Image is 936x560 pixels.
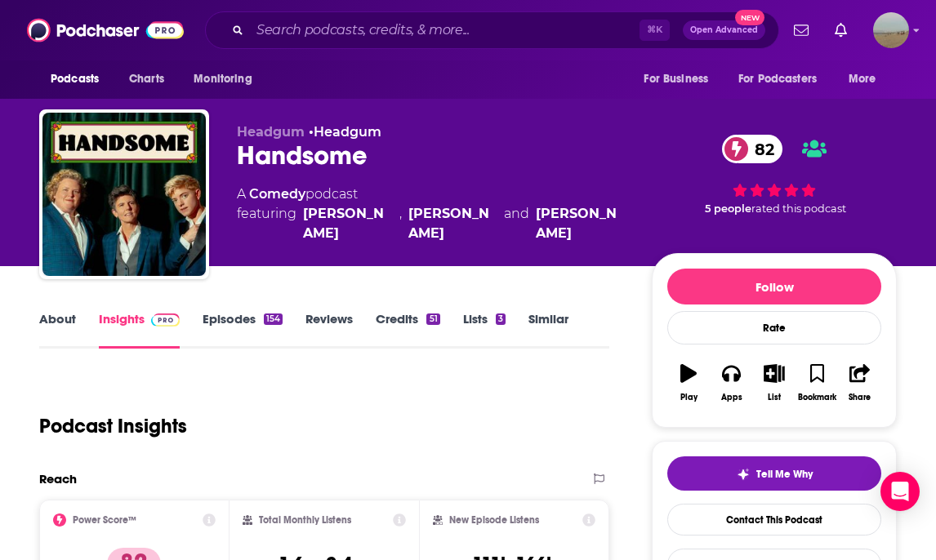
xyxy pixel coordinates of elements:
[787,16,815,44] a: Show notifications dropdown
[504,204,529,243] span: and
[837,64,897,95] button: open menu
[849,393,871,402] div: Share
[722,135,782,163] a: 82
[753,353,796,412] button: List
[237,184,626,243] div: A podcast
[51,68,99,91] span: Podcasts
[632,64,729,95] button: open menu
[683,20,765,40] button: Open AdvancedNew
[798,393,836,402] div: Bookmark
[39,471,77,487] h2: Reach
[738,68,817,91] span: For Podcasters
[873,12,909,48] span: Logged in as shenderson
[751,202,846,215] span: rated this podcast
[880,472,920,511] div: Open Intercom Messenger
[496,313,506,325] div: 3
[408,204,498,243] a: Mae Martin
[399,204,402,243] span: ,
[644,68,708,91] span: For Business
[426,313,439,325] div: 51
[528,311,568,349] a: Similar
[667,311,881,344] div: Rate
[182,64,273,95] button: open menu
[756,468,813,481] span: Tell Me Why
[42,113,206,276] img: Handsome
[768,393,781,402] div: List
[39,64,120,95] button: open menu
[39,414,187,438] h1: Podcast Insights
[264,313,283,325] div: 154
[640,20,670,41] span: ⌘ K
[737,468,750,481] img: tell me why sparkle
[376,311,439,349] a: Credits51
[728,64,840,95] button: open menu
[463,311,506,349] a: Lists3
[203,311,283,349] a: Episodes154
[305,311,353,349] a: Reviews
[652,124,897,225] div: 82 5 peoplerated this podcast
[873,12,909,48] button: Show profile menu
[849,68,876,91] span: More
[796,353,838,412] button: Bookmark
[259,514,351,526] h2: Total Monthly Listens
[667,504,881,536] a: Contact This Podcast
[151,313,180,327] img: Podchaser Pro
[237,124,305,140] span: Headgum
[250,17,640,43] input: Search podcasts, credits, & more...
[449,514,539,526] h2: New Episode Listens
[680,393,698,402] div: Play
[205,11,779,49] div: Search podcasts, credits, & more...
[667,269,881,304] button: Follow
[99,311,180,349] a: InsightsPodchaser Pro
[873,12,909,48] img: User Profile
[705,202,751,215] span: 5 people
[27,15,184,46] img: Podchaser - Follow, Share and Rate Podcasts
[73,514,136,526] h2: Power Score™
[828,16,854,44] a: Show notifications dropdown
[721,393,742,402] div: Apps
[309,124,381,140] span: •
[118,64,174,95] a: Charts
[314,124,381,140] a: Headgum
[667,353,710,412] button: Play
[129,68,164,91] span: Charts
[710,353,752,412] button: Apps
[303,204,393,243] a: Tig Notaro
[839,353,881,412] button: Share
[735,10,764,25] span: New
[194,68,252,91] span: Monitoring
[738,135,782,163] span: 82
[249,186,305,202] a: Comedy
[237,204,626,243] span: featuring
[690,26,758,34] span: Open Advanced
[39,311,76,349] a: About
[536,204,626,243] a: Fortune Feimster
[667,456,881,491] button: tell me why sparkleTell Me Why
